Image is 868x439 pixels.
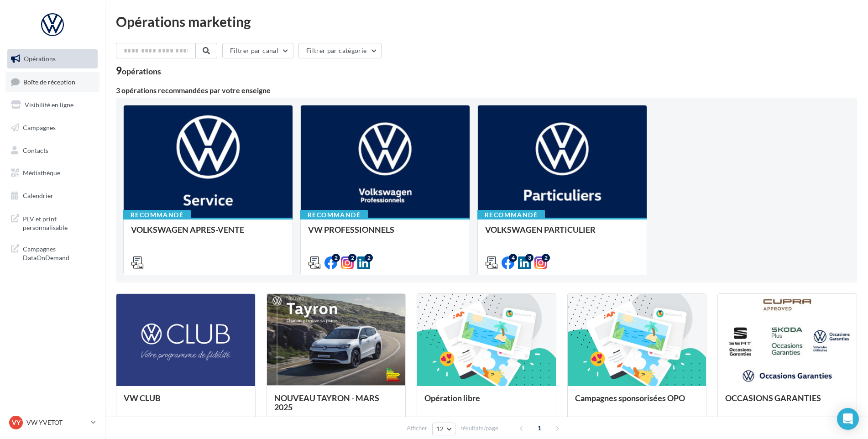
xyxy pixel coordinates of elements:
a: Médiathèque [5,163,99,183]
div: 2 [332,254,340,262]
a: VY VW YVETOT [7,414,98,431]
a: Calendrier [5,186,99,205]
a: PLV et print personnalisable [5,209,99,236]
button: Filtrer par canal [222,43,293,58]
span: Campagnes DataOnDemand [23,243,94,262]
span: VOLKSWAGEN PARTICULIER [485,225,596,235]
div: Open Intercom Messenger [837,408,859,430]
a: Contacts [5,141,99,160]
p: VW YVETOT [26,418,87,427]
span: Visibilité en ligne [25,101,73,109]
div: opérations [122,67,161,75]
span: VOLKSWAGEN APRES-VENTE [131,225,244,235]
a: Campagnes [5,118,99,137]
span: 1 [532,421,547,435]
a: Opérations [5,49,99,68]
div: 2 [542,254,550,262]
span: résultats/page [460,424,498,433]
span: VY [12,418,21,427]
span: Campagnes [23,124,56,131]
div: 2 [365,254,373,262]
span: Calendrier [23,192,53,199]
span: Afficher [407,424,427,433]
div: Recommandé [123,210,191,220]
div: Recommandé [477,210,545,220]
div: Recommandé [300,210,368,220]
span: PLV et print personnalisable [23,213,94,232]
span: VW PROFESSIONNELS [308,225,394,235]
span: 12 [436,425,444,433]
span: Boîte de réception [23,78,75,85]
span: Campagnes sponsorisées OPO [575,393,685,403]
span: NOUVEAU TAYRON - MARS 2025 [274,393,379,412]
button: 12 [432,423,455,435]
div: 3 opérations recommandées par votre enseigne [116,87,857,94]
span: OCCASIONS GARANTIES [725,393,821,403]
span: Médiathèque [23,169,60,177]
div: 2 [348,254,356,262]
div: 4 [509,254,517,262]
a: Visibilité en ligne [5,95,99,115]
span: Contacts [23,146,48,154]
button: Filtrer par catégorie [298,43,382,58]
span: VW CLUB [124,393,161,403]
span: Opérations [24,55,56,63]
a: Campagnes DataOnDemand [5,239,99,266]
a: Boîte de réception [5,72,99,92]
div: 3 [525,254,533,262]
span: Opération libre [424,393,480,403]
div: 9 [116,66,161,76]
div: Opérations marketing [116,15,857,28]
